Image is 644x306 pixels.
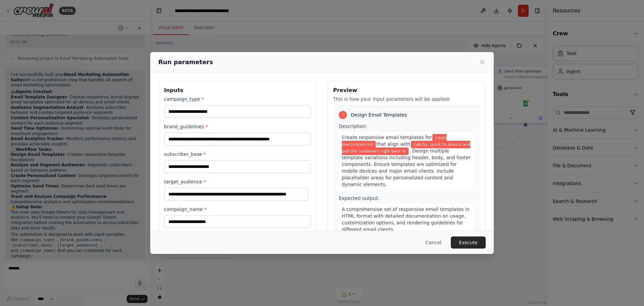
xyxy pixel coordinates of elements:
[164,86,311,94] h3: Inputs
[339,111,347,119] div: 1
[342,134,446,148] span: Variable: campaign_type
[339,195,379,201] span: Expected output:
[339,124,367,129] span: Description:
[342,135,432,140] span: Create responsive email templates for
[164,96,311,102] label: campaign_type
[158,57,213,67] h2: Run parameters
[333,96,480,102] p: This is how your input parameters will be applied:
[351,112,407,118] span: Design Email Templates
[376,141,410,147] span: that align with
[333,86,480,94] h3: Preview
[420,236,447,249] button: Cancel
[342,207,470,232] span: A comprehensive set of responsive email templates in HTML format with detailed documentation on u...
[164,206,311,213] label: campaign_name
[164,151,311,158] label: subscriber_base
[342,141,470,155] span: Variable: brand_guidelines
[342,148,471,187] span: . Design multiple template variations including header, body, and footer components. Ensure templ...
[164,123,311,130] label: brand_guidelines
[164,178,311,185] label: target_audience
[451,236,486,249] button: Execute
